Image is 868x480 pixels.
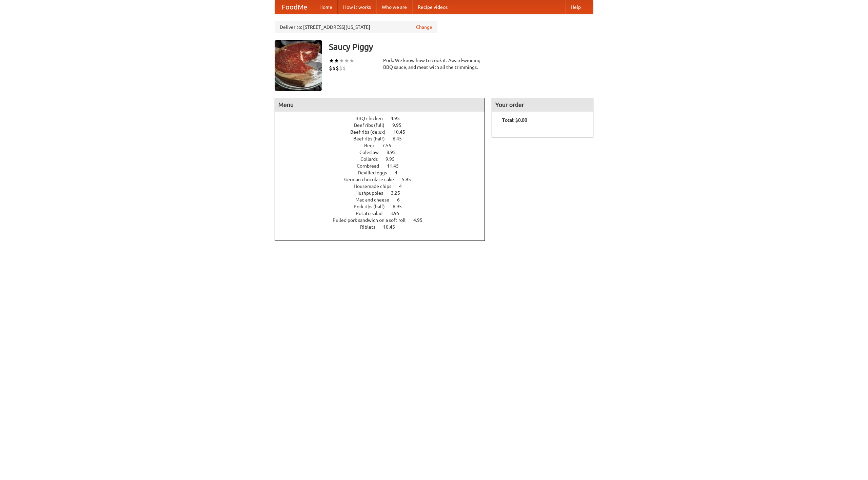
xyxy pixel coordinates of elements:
a: German chocolate cake 5.95 [344,177,423,182]
a: Beef ribs (delux) 10.45 [350,129,418,135]
a: Cornbread 11.45 [357,163,411,169]
a: Devilled eggs 4 [358,170,410,175]
span: 9.95 [392,122,408,128]
span: 8.95 [387,150,402,155]
span: 5.95 [402,177,418,182]
span: Cornbread [357,163,386,169]
a: Beef ribs (full) 9.95 [354,122,414,128]
a: Change [416,24,432,31]
li: ★ [349,57,354,64]
a: Mac and cheese 6 [355,197,412,203]
a: Who we are [376,0,412,14]
span: 4 [399,184,409,189]
a: Riblets 10.45 [360,224,408,230]
span: Devilled eggs [358,170,394,175]
span: Coleslaw [359,150,386,155]
span: BBQ chicken [355,116,390,121]
span: 4.95 [391,116,407,121]
b: Total: $0.00 [502,117,527,123]
span: 6.45 [393,136,409,141]
li: ★ [339,57,344,64]
li: ★ [344,57,349,64]
a: Potato salad 3.95 [356,211,412,216]
span: Potato salad [356,211,389,216]
span: Mac and cheese [355,197,396,203]
span: Beef ribs (half) [353,136,392,141]
li: $ [339,64,342,72]
span: Beef ribs (full) [354,122,391,128]
a: Pulled pork sandwich on a soft roll 4.95 [333,217,435,223]
a: Beef ribs (half) 6.45 [353,136,414,141]
a: Pork ribs (half) 6.95 [354,204,414,209]
a: Hushpuppies 3.25 [355,190,413,196]
li: $ [332,64,336,72]
a: How it works [338,0,376,14]
li: $ [342,64,346,72]
span: Housemade chips [354,184,398,189]
li: $ [329,64,332,72]
span: 3.95 [390,211,406,216]
h4: Menu [275,98,485,112]
span: Beer [364,143,381,148]
a: Home [314,0,338,14]
img: angular.jpg [275,40,322,91]
span: Beef ribs (delux) [350,129,392,135]
span: Pork ribs (half) [354,204,392,209]
span: 6 [397,197,407,203]
a: Help [565,0,586,14]
a: Collards 9.95 [360,156,407,162]
span: 4.95 [413,217,429,223]
span: 11.45 [387,163,406,169]
div: Pork. We know how to cook it. Award-winning BBQ sauce, and meat with all the trimmings. [383,57,485,71]
div: Deliver to: [STREET_ADDRESS][US_STATE] [275,21,437,33]
span: 9.95 [386,156,401,162]
li: ★ [334,57,339,64]
a: Recipe videos [412,0,453,14]
span: 4 [395,170,404,175]
li: $ [336,64,339,72]
span: 10.45 [383,224,402,230]
h3: Saucy Piggy [329,40,593,54]
span: Riblets [360,224,382,230]
span: 7.55 [382,143,398,148]
a: FoodMe [275,0,314,14]
span: German chocolate cake [344,177,401,182]
li: ★ [329,57,334,64]
a: Coleslaw 8.95 [359,150,408,155]
span: 6.95 [393,204,409,209]
span: Hushpuppies [355,190,390,196]
a: Housemade chips 4 [354,184,414,189]
span: 3.25 [391,190,407,196]
h4: Your order [492,98,593,112]
span: Pulled pork sandwich on a soft roll [333,217,412,223]
a: Beer 7.55 [364,143,404,148]
span: Collards [360,156,384,162]
a: BBQ chicken 4.95 [355,116,412,121]
span: 10.45 [393,129,412,135]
